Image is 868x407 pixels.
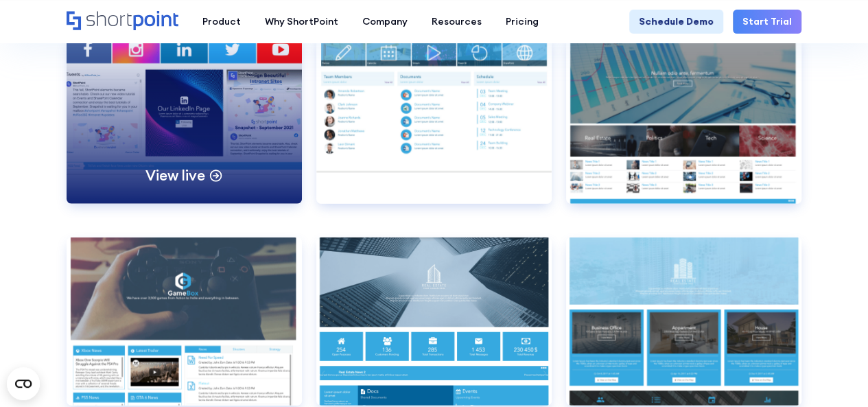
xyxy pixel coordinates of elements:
div: Why ShortPoint [265,14,338,29]
a: Resources [419,10,493,34]
div: Resources [432,14,482,29]
a: Microsoft Teams Social kitView live [67,36,302,223]
button: Open CMP widget [7,367,40,400]
iframe: Chat Widget [799,341,868,407]
a: Product [190,10,253,34]
a: Start Trial [733,10,801,34]
div: Pricing [506,14,539,29]
div: Product [202,14,241,29]
a: Why ShortPoint [253,10,350,34]
a: Company [350,10,419,34]
a: Home [67,11,178,32]
a: News Intranet [566,36,801,223]
a: Microsoft Teams Team Stuff [316,36,552,223]
a: Schedule Demo [629,10,723,34]
a: Pricing [493,10,550,34]
div: Company [362,14,408,29]
p: View live [145,166,204,185]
